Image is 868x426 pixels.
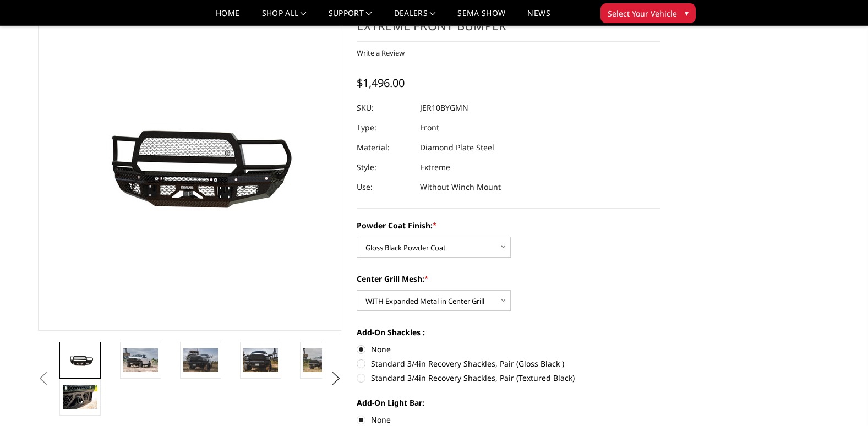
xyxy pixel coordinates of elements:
[216,9,239,25] a: Home
[357,157,412,177] dt: Style:
[329,9,372,25] a: Support
[262,9,307,25] a: shop all
[420,118,439,138] dd: Front
[357,358,660,369] label: Standard 3/4in Recovery Shackles, Pair (Gloss Black )
[357,177,412,197] dt: Use:
[63,385,97,408] img: 2010-2018 Ram 2500-3500 - FT Series - Extreme Front Bumper
[357,273,660,285] label: Center Grill Mesh:
[608,8,677,19] span: Select Your Vehicle
[420,177,501,197] dd: Without Winch Mount
[357,326,660,338] label: Add-On Shackles :
[357,75,405,90] span: $1,496.00
[420,138,494,157] dd: Diamond Plate Steel
[357,343,660,355] label: None
[457,9,505,25] a: SEMA Show
[357,118,412,138] dt: Type:
[813,373,868,426] iframe: Chat Widget
[35,370,52,387] button: Previous
[303,348,338,372] img: 2010-2018 Ram 2500-3500 - FT Series - Extreme Front Bumper
[600,3,696,23] button: Select Your Vehicle
[357,48,405,58] a: Write a Review
[243,348,278,372] img: 2010-2018 Ram 2500-3500 - FT Series - Extreme Front Bumper
[357,397,660,408] label: Add-On Light Bar:
[183,348,218,372] img: 2010-2018 Ram 2500-3500 - FT Series - Extreme Front Bumper
[394,9,436,25] a: Dealers
[527,9,550,25] a: News
[357,372,660,384] label: Standard 3/4in Recovery Shackles, Pair (Textured Black)
[357,138,412,157] dt: Material:
[357,220,660,231] label: Powder Coat Finish:
[420,157,450,177] dd: Extreme
[327,370,344,387] button: Next
[123,348,158,372] img: 2010-2018 Ram 2500-3500 - FT Series - Extreme Front Bumper
[685,7,689,19] span: ▾
[357,414,660,425] label: None
[63,352,97,368] img: 2010-2018 Ram 2500-3500 - FT Series - Extreme Front Bumper
[420,98,468,118] dd: JER10BYGMN
[357,98,412,118] dt: SKU:
[38,1,342,331] a: 2010-2018 Ram 2500-3500 - FT Series - Extreme Front Bumper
